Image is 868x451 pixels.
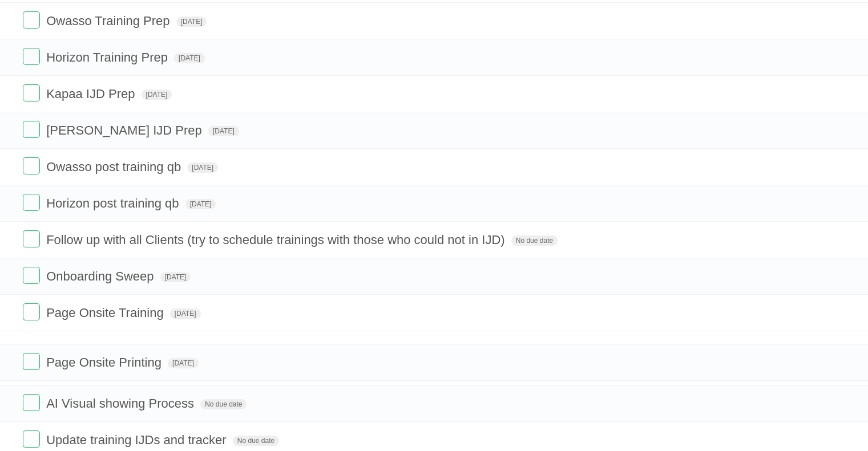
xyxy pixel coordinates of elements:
span: AI Visual showing Process [46,396,197,411]
label: Done [23,194,40,211]
span: [DATE] [174,53,205,63]
span: Page Onsite Printing [46,355,164,369]
span: Page Onsite Training [46,306,166,320]
span: [DATE] [208,126,239,136]
span: No due date [233,436,279,446]
span: Horizon Training Prep [46,50,171,64]
label: Done [23,267,40,284]
label: Done [23,394,40,411]
label: Done [23,121,40,138]
span: Onboarding Sweep [46,269,156,283]
label: Done [23,353,40,370]
span: Kapaa IJD Prep [46,87,138,101]
label: Done [23,157,40,174]
span: [DATE] [185,199,216,209]
span: [DATE] [168,358,199,368]
span: Horizon post training qb [46,196,181,210]
span: Owasso post training qb [46,160,184,174]
span: [DATE] [187,162,218,173]
span: [DATE] [160,272,191,282]
label: Done [23,430,40,448]
label: Done [23,48,40,65]
span: [PERSON_NAME] IJD Prep [46,123,205,137]
span: [DATE] [142,90,172,100]
label: Done [23,303,40,320]
span: Update training IJDs and tracker [46,433,229,447]
label: Done [23,84,40,101]
span: [DATE] [170,308,201,319]
span: Follow up with all Clients (try to schedule trainings with those who could not in IJD) [46,233,507,247]
label: Done [23,11,40,29]
span: No due date [200,399,247,409]
span: [DATE] [176,17,207,27]
span: Owasso Training Prep [46,14,172,28]
label: Done [23,230,40,247]
span: No due date [511,235,558,246]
